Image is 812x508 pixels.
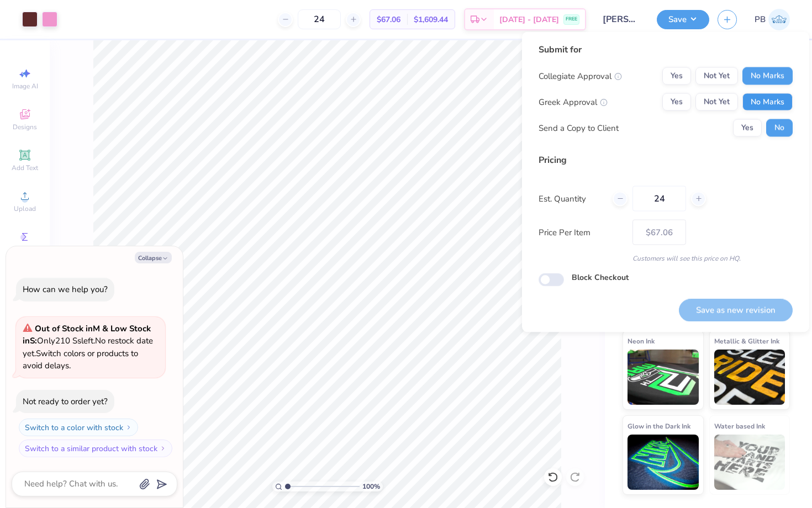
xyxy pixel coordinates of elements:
button: Yes [662,67,691,85]
span: Greek [17,245,34,254]
input: – – [632,186,686,211]
label: Est. Quantity [539,192,604,205]
img: Water based Ink [714,435,785,490]
span: $1,609.44 [414,14,448,25]
div: Not ready to order yet? [23,396,108,407]
span: Upload [14,204,36,213]
span: No restock date yet. [23,335,153,359]
span: Neon Ink [628,335,655,347]
div: Greek Approval [539,96,608,108]
button: Save [657,10,709,29]
span: Image AI [12,82,38,91]
button: No Marks [742,93,793,111]
span: 100 % [362,481,380,491]
label: Block Checkout [572,272,629,283]
img: Switch to a color with stock [125,424,132,431]
div: Collegiate Approval [539,70,622,82]
span: Glow in the Dark Ink [628,420,690,432]
button: Yes [733,119,762,137]
label: Price Per Item [539,226,624,239]
span: PB [755,13,766,26]
div: How can we help you? [23,284,108,295]
img: Neon Ink [628,350,699,405]
span: FREE [566,15,577,23]
span: [DATE] - [DATE] [499,14,559,25]
button: Not Yet [695,67,738,85]
strong: Out of Stock in M [35,323,102,334]
img: Switch to a similar product with stock [160,445,166,452]
span: $67.06 [377,14,400,25]
img: Glow in the Dark Ink [628,435,699,490]
span: Metallic & Glitter Ink [714,335,779,347]
input: Untitled Design [594,8,648,30]
span: Only 210 Ss left. Switch colors or products to avoid delays. [23,323,153,372]
img: Metallic & Glitter Ink [714,350,785,405]
input: – – [298,9,341,29]
div: Pricing [539,154,793,167]
img: Paridhi Bajaj [768,9,790,30]
button: No [766,119,793,137]
button: Yes [662,93,691,111]
span: Designs [13,123,37,131]
div: Customers will see this price on HQ. [539,253,793,263]
span: Add Text [12,163,38,172]
button: Not Yet [695,93,738,111]
div: Send a Copy to Client [539,121,619,134]
div: Submit for [539,43,793,56]
a: PB [755,9,790,30]
button: Collapse [135,252,172,263]
button: Switch to a similar product with stock [19,440,172,457]
span: Water based Ink [714,420,765,432]
button: No Marks [742,67,793,85]
button: Switch to a color with stock [19,419,138,436]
